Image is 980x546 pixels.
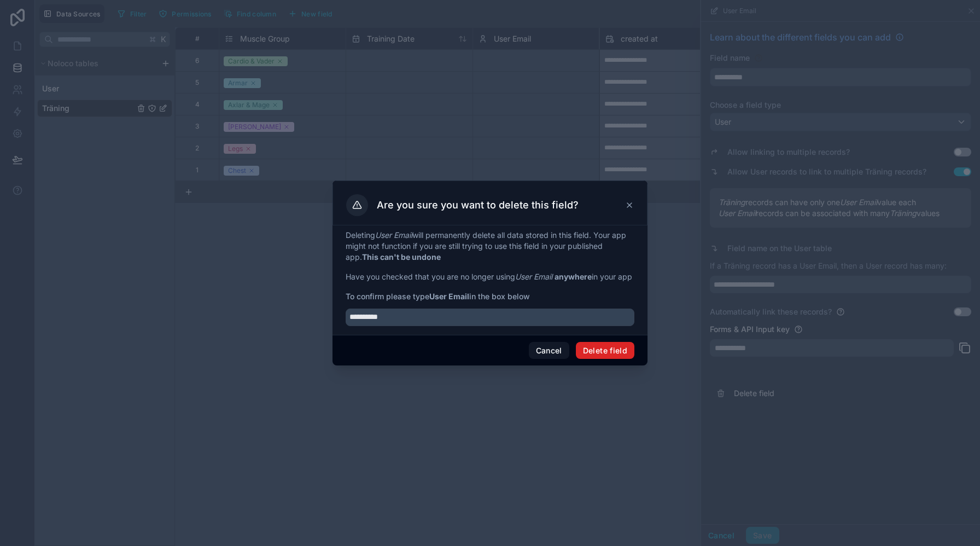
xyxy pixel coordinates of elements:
button: Cancel [529,342,569,359]
strong: User Email [429,292,469,301]
h3: Are you sure you want to delete this field? [377,199,579,212]
button: Delete field [576,342,634,359]
strong: anywhere [555,272,592,281]
em: User Email [515,272,552,281]
span: To confirm please type in the box below [346,291,634,302]
strong: This can't be undone [362,252,441,262]
p: Have you checked that you are no longer using in your app [346,271,634,282]
p: Deleting will permanently delete all data stored in this field. Your app might not function if yo... [346,230,634,263]
em: User Email [375,230,412,240]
